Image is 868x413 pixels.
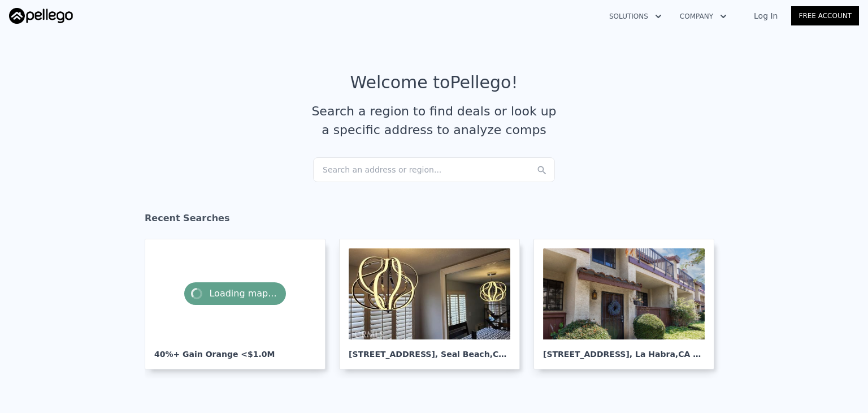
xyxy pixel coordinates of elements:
a: Free Account [791,6,859,25]
div: 40%+ Gain Orange <$1.0M [154,339,316,360]
div: [STREET_ADDRESS] , La Habra [543,339,705,360]
span: Loading map... [184,282,285,305]
a: [STREET_ADDRESS], La Habra,CA 90631 [533,239,723,369]
a: Loading map...40%+ Gain Orange <$1.0M [145,239,335,369]
div: Search a region to find deals or look up a specific address to analyze comps [307,102,561,139]
span: , CA 90631 [675,350,721,359]
div: Recent Searches [145,203,723,239]
a: Log In [740,10,791,21]
div: Welcome to Pellego ! [350,72,518,93]
a: [STREET_ADDRESS], Seal Beach,CA 90740 [339,239,529,369]
button: Company [671,6,736,27]
div: Search an address or region... [313,157,555,182]
span: , CA 90740 [490,350,535,359]
button: Solutions [600,6,671,27]
img: Pellego [9,8,73,24]
div: [STREET_ADDRESS] , Seal Beach [349,339,510,360]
